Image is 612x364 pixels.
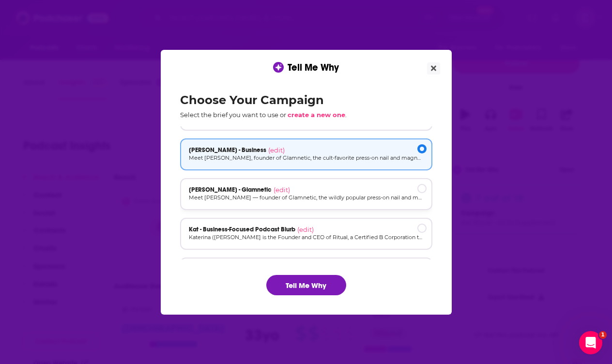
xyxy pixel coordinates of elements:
span: [PERSON_NAME] - Glamnetic [189,186,272,194]
span: create a new one [288,111,345,119]
p: Meet [PERSON_NAME], founder of Glamnetic, the cult-favorite press-on nail and magnetic lash brand... [189,154,424,162]
button: Close [427,62,440,75]
img: tell me why sparkle [275,63,282,71]
span: Kat - Business-Focused Podcast Blurb [189,226,295,233]
p: Meet [PERSON_NAME] — founder of Glamnetic, the wildly popular press-on nail and magnetic lash bra... [189,194,424,202]
span: 1 [599,331,607,339]
span: [PERSON_NAME] - Business [189,146,266,154]
span: (edit) [274,186,290,194]
span: (edit) [268,146,285,154]
h2: Choose Your Campaign [180,93,432,107]
p: Katerina ([PERSON_NAME] is the Founder and CEO of Ritual, a Certified B Corporation that’s settin... [189,233,424,242]
p: Select the brief you want to use or . [180,111,432,119]
button: Tell Me Why [266,275,346,295]
span: (edit) [297,226,314,233]
span: Tell Me Why [288,61,339,74]
iframe: Intercom live chat [579,331,602,354]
